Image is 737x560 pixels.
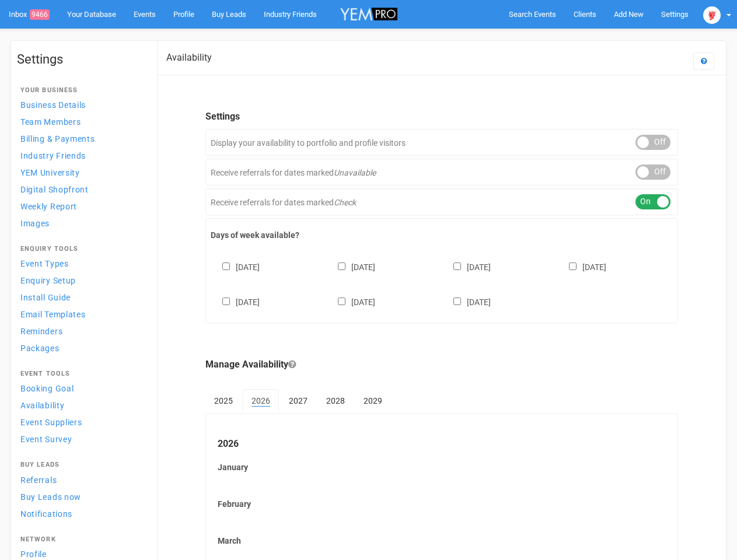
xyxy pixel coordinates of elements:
a: Event Types [17,256,145,271]
span: Add New [614,10,644,19]
legend: 2026 [218,437,666,451]
span: Event Types [20,259,69,268]
a: 2027 [280,389,316,412]
a: Weekly Report [17,198,145,214]
em: Check [334,198,356,207]
legend: Settings [205,110,678,124]
span: Digital Shopfront [20,185,89,194]
a: Industry Friends [17,148,145,163]
a: Install Guide [17,289,145,305]
span: Booking Goal [20,384,74,393]
span: Event Suppliers [20,418,82,427]
div: Receive referrals for dates marked [205,159,678,185]
h4: Event Tools [20,370,142,377]
span: Images [20,219,50,228]
label: [DATE] [442,260,491,273]
label: [DATE] [442,295,491,308]
div: Display your availability to portfolio and profile visitors [205,129,678,156]
a: Booking Goal [17,380,145,396]
span: Team Members [20,117,81,127]
a: Buy Leads now [17,489,145,505]
label: Days of week available? [211,229,673,241]
span: Reminders [20,327,62,336]
a: Event Suppliers [17,414,145,430]
span: Availability [20,401,64,410]
span: YEM University [20,168,80,177]
a: Event Survey [17,431,145,447]
input: [DATE] [453,297,461,305]
span: Weekly Report [20,202,77,211]
img: open-uri20250107-2-1pbi2ie [703,6,721,24]
label: March [218,535,666,547]
label: [DATE] [557,260,606,273]
a: 2025 [205,389,242,412]
span: Packages [20,344,60,353]
input: [DATE] [338,262,345,270]
a: Email Templates [17,306,145,322]
a: 2026 [243,389,279,414]
a: Business Details [17,97,145,113]
div: Receive referrals for dates marked [205,188,678,215]
h4: Network [20,536,142,543]
a: YEM University [17,164,145,180]
a: Digital Shopfront [17,181,145,197]
a: 2028 [317,389,354,412]
label: January [218,461,666,473]
em: Unavailable [334,168,376,177]
a: Notifications [17,506,145,521]
span: Enquiry Setup [20,276,76,285]
label: [DATE] [326,295,375,308]
span: Notifications [20,509,72,519]
input: [DATE] [569,262,577,270]
h2: Availability [166,52,212,63]
span: Search Events [509,10,556,19]
h4: Your Business [20,87,142,94]
span: Event Survey [20,435,72,444]
input: [DATE] [338,297,345,305]
input: [DATE] [222,262,230,270]
a: Team Members [17,114,145,129]
label: February [218,498,666,510]
a: Enquiry Setup [17,272,145,288]
h4: Buy Leads [20,461,142,468]
a: Referrals [17,472,145,488]
a: Availability [17,397,145,413]
span: Install Guide [20,293,71,302]
input: [DATE] [222,297,230,305]
a: Reminders [17,323,145,339]
span: Email Templates [20,310,86,319]
h4: Enquiry Tools [20,246,142,253]
a: Packages [17,340,145,356]
legend: Manage Availability [205,358,678,372]
span: 9466 [30,9,50,20]
span: Clients [574,10,596,19]
input: [DATE] [453,262,461,270]
a: Images [17,215,145,231]
a: 2029 [355,389,391,412]
a: Billing & Payments [17,131,145,146]
span: Billing & Payments [20,134,95,143]
label: [DATE] [211,260,260,273]
span: Business Details [20,100,86,110]
label: [DATE] [326,260,375,273]
h1: Settings [17,52,145,66]
label: [DATE] [211,295,260,308]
